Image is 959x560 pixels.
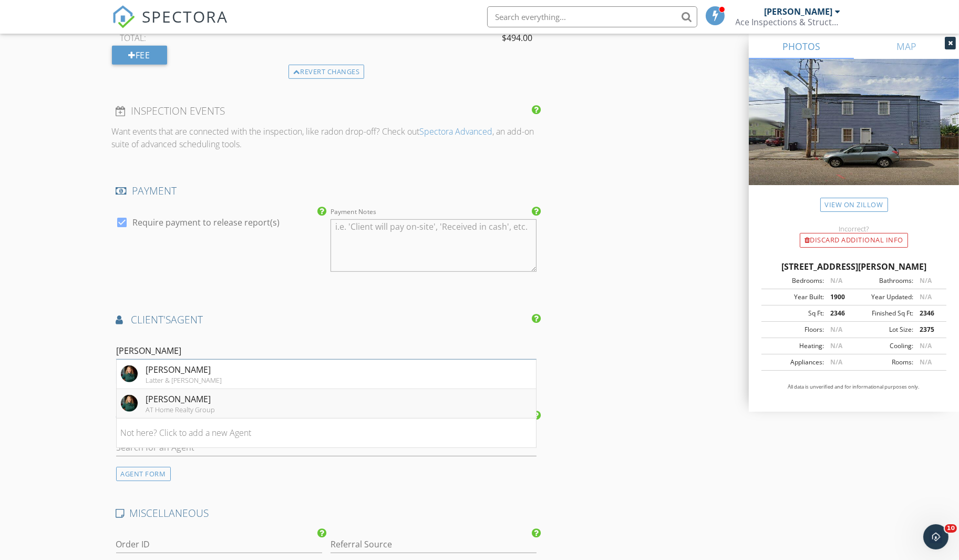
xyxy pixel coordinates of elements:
span: client's [131,312,171,327]
h4: AGENT [116,313,537,327]
div: Floors: [765,325,824,334]
div: [PERSON_NAME] [765,6,833,17]
div: 2346 [824,309,854,318]
div: Ace Inspections & Structural Services, LLC [736,17,841,27]
span: N/A [830,276,842,285]
li: Not here? Click to add a new Agent [117,419,537,448]
div: Bathrooms: [854,276,913,286]
div: [PERSON_NAME] [146,393,215,405]
a: Spectora Advanced [420,126,493,137]
div: AGENT FORM [116,467,171,481]
span: N/A [920,358,932,366]
a: MAP [854,34,959,59]
div: 1900 [824,292,854,302]
div: Rooms: [854,358,913,367]
img: streetview [749,59,959,210]
div: Bedrooms: [765,276,824,286]
h4: PAYMENT [116,184,537,198]
a: PHOTOS [749,34,854,59]
input: Search everything... [487,6,697,27]
span: $494.00 [502,32,532,44]
a: View on Zillow [820,198,888,212]
iframe: Intercom live chat [923,524,948,549]
div: 2346 [913,309,943,318]
div: Year Updated: [854,292,913,302]
a: SPECTORA [112,14,229,36]
div: Incorrect? [749,225,959,233]
input: Search for an Agent [116,342,537,360]
div: Fee [112,46,167,65]
label: Require payment to release report(s) [133,217,280,228]
span: N/A [830,325,842,334]
div: Appliances: [765,358,824,367]
span: N/A [920,341,932,350]
span: N/A [920,292,932,301]
img: The Best Home Inspection Software - Spectora [112,5,135,28]
span: N/A [920,276,932,285]
p: All data is unverified and for informational purposes only. [761,383,946,391]
div: Lot Size: [854,325,913,334]
div: [STREET_ADDRESS][PERSON_NAME] [761,260,946,273]
img: data [121,395,138,412]
div: AT Home Realty Group [146,405,215,414]
div: Heating: [765,341,824,351]
div: Year Built: [765,292,824,302]
div: [PERSON_NAME] [146,363,222,376]
span: 10 [945,524,957,533]
span: SPECTORA [142,5,229,27]
div: Latter & [PERSON_NAME] [146,376,222,384]
div: Finished Sq Ft: [854,309,913,318]
h4: INSPECTION EVENTS [116,104,537,118]
span: N/A [830,358,842,366]
h4: MISCELLANEOUS [116,506,537,520]
img: IMG_6599.JPG [121,365,138,382]
span: N/A [830,341,842,350]
div: Sq Ft: [765,309,824,318]
div: Discard Additional info [800,233,908,248]
input: Referral Source [331,536,537,553]
div: Cooling: [854,341,913,351]
div: Revert changes [288,65,365,79]
div: 2375 [913,325,943,334]
p: Want events that are connected with the inspection, like radon drop-off? Check out , an add-on su... [112,125,541,150]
